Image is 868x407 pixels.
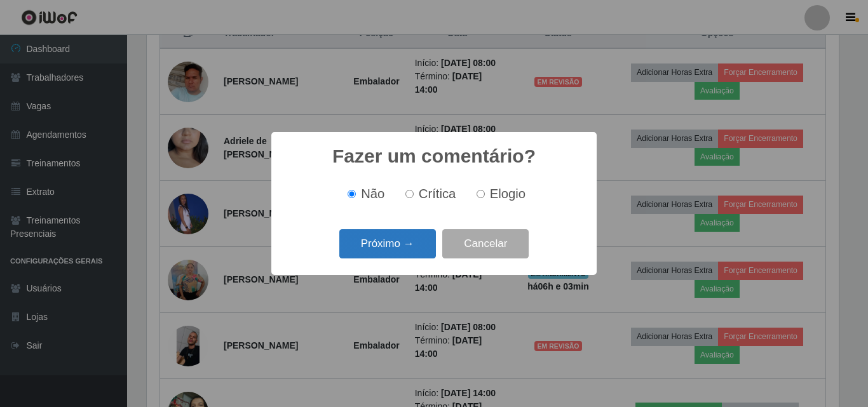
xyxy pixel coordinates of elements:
h2: Fazer um comentário? [332,145,536,168]
input: Não [348,190,356,198]
span: Elogio [490,187,526,201]
span: Não [361,187,384,201]
input: Crítica [405,190,414,198]
button: Próximo → [339,229,436,259]
button: Cancelar [442,229,529,259]
input: Elogio [477,190,485,198]
span: Crítica [419,187,456,201]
